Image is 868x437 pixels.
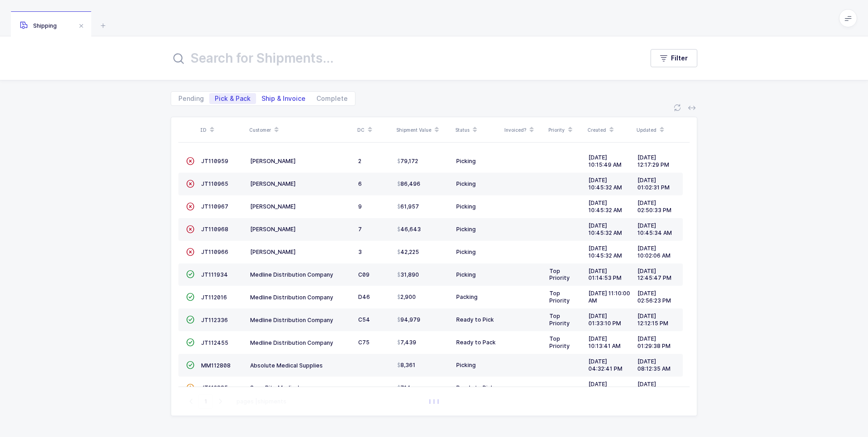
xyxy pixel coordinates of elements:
[397,384,411,392] span: 714
[250,339,333,346] span: Medline Distribution Company
[637,245,671,259] span: [DATE] 10:02:06 AM
[456,316,494,323] span: Ready to Pick
[201,294,227,301] span: JT112016
[358,293,370,300] span: D46
[201,203,228,210] span: JT110967
[397,271,419,278] span: 31,890
[20,22,57,29] span: Shipping
[201,248,228,255] span: JT110966
[186,339,194,346] span: 
[588,290,630,304] span: [DATE] 11:10:00 AM
[201,180,228,187] span: JT110965
[358,203,362,210] span: 9
[250,203,296,210] span: [PERSON_NAME]
[588,199,622,214] span: [DATE] 10:45:32 AM
[201,158,228,164] span: JT110959
[397,226,421,233] span: 46,643
[200,122,244,138] div: ID
[456,158,476,164] span: Picking
[358,226,362,233] span: 7
[637,313,668,327] span: [DATE] 12:12:15 PM
[587,122,631,138] div: Created
[250,294,333,301] span: Medline Distribution Company
[186,226,194,233] span: 
[637,199,671,214] span: [DATE] 02:50:33 PM
[358,339,370,346] span: C75
[588,313,621,327] span: [DATE] 01:33:10 PM
[186,362,194,368] span: 
[250,317,333,323] span: Medline Distribution Company
[201,317,228,323] span: JT112336
[201,339,228,346] span: JT112455
[358,158,361,164] span: 2
[397,158,418,165] span: 79,172
[397,203,419,210] span: 61,957
[456,384,494,391] span: Ready to Pick
[456,180,476,187] span: Picking
[549,290,570,304] span: Top Priority
[250,180,296,187] span: [PERSON_NAME]
[637,222,672,236] span: [DATE] 10:45:34 AM
[588,222,622,236] span: [DATE] 10:45:32 AM
[358,180,362,187] span: 6
[456,293,478,300] span: Packing
[588,268,621,282] span: [DATE] 01:14:53 PM
[186,158,194,164] span: 
[250,158,296,164] span: [PERSON_NAME]
[201,362,231,369] span: MM112808
[201,271,228,278] span: JT111934
[456,248,476,255] span: Picking
[186,293,194,300] span: 
[637,154,669,168] span: [DATE] 12:17:29 PM
[651,49,697,67] button: Filter
[358,316,370,323] span: C54
[250,226,296,233] span: [PERSON_NAME]
[504,122,543,138] div: Invoiced?
[456,339,496,346] span: Ready to Pack
[396,122,450,138] div: Shipment Value
[456,271,476,278] span: Picking
[455,122,499,138] div: Status
[358,271,370,278] span: C09
[588,177,622,191] span: [DATE] 10:45:32 AM
[397,248,419,256] span: 42,225
[215,95,251,102] span: Pick & Pack
[186,271,194,278] span: 
[456,362,476,368] span: Picking
[637,177,670,191] span: [DATE] 01:02:31 PM
[671,54,688,63] span: Filter
[637,335,671,349] span: [DATE] 01:29:38 PM
[358,248,362,255] span: 3
[548,122,582,138] div: Priority
[250,362,323,369] span: Absolute Medical Supplies
[456,203,476,210] span: Picking
[588,154,621,168] span: [DATE] 10:15:49 AM
[357,122,391,138] div: DC
[249,122,352,138] div: Customer
[588,358,622,372] span: [DATE] 04:32:41 PM
[250,384,299,391] span: Save Rite Medical
[186,203,194,210] span: 
[549,268,570,282] span: Top Priority
[588,245,622,259] span: [DATE] 10:45:32 AM
[171,47,632,69] input: Search for Shipments...
[549,335,570,349] span: Top Priority
[261,95,306,102] span: Ship & Invoice
[637,268,671,282] span: [DATE] 12:45:47 PM
[397,293,416,301] span: 2,900
[178,95,204,102] span: Pending
[186,384,194,391] span: 
[186,316,194,323] span: 
[456,226,476,233] span: Picking
[201,226,228,233] span: JT110968
[549,313,570,327] span: Top Priority
[397,316,420,323] span: 94,979
[637,358,671,372] span: [DATE] 08:12:35 AM
[186,248,194,255] span: 
[397,362,415,369] span: 8,361
[637,381,670,395] span: [DATE] 01:32:23 PM
[397,180,420,188] span: 86,496
[201,384,228,391] span: JT112885
[316,95,348,102] span: Complete
[250,248,296,255] span: [PERSON_NAME]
